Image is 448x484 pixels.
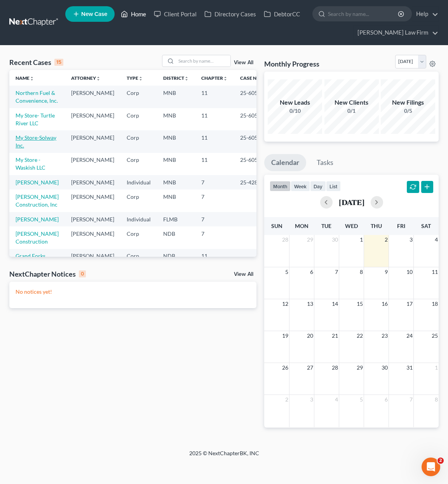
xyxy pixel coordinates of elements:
span: 15 [356,299,364,309]
td: 7 [195,212,234,226]
span: Sat [421,223,431,229]
div: 0/10 [268,107,322,115]
span: 17 [406,299,413,309]
input: Search by name... [328,7,399,21]
span: 10 [406,267,413,277]
a: Typeunfold_more [127,75,143,81]
span: 13 [306,299,314,309]
td: Corp [120,249,157,271]
span: 22 [356,331,364,340]
span: New Case [81,11,107,17]
span: 5 [284,267,289,277]
td: MNB [157,86,195,108]
td: FLMB [157,212,195,226]
span: 16 [381,299,389,309]
td: 7 [195,226,234,249]
span: 1 [359,235,364,244]
a: [PERSON_NAME] Law Firm [354,26,438,40]
button: list [326,181,341,191]
td: Corp [120,86,157,108]
span: 28 [331,363,339,372]
div: 0/5 [381,107,435,115]
td: 25-60537 [234,130,271,153]
span: 4 [434,235,439,244]
a: View All [234,60,253,65]
td: 11 [195,249,234,271]
div: 0 [79,270,86,277]
td: Corp [120,130,157,153]
a: Attorneyunfold_more [71,75,101,81]
a: Grand Forks Clinic [16,253,45,267]
td: [PERSON_NAME] [65,189,120,212]
span: 30 [381,363,389,372]
span: 20 [306,331,314,340]
span: 30 [331,235,339,244]
span: 6 [384,395,389,404]
span: 27 [306,363,314,372]
span: 11 [431,267,439,277]
span: Thu [371,223,382,229]
a: DebtorCC [260,7,304,21]
td: 11 [195,130,234,153]
span: 14 [331,299,339,309]
i: unfold_more [30,76,34,81]
iframe: Intercom live chat [422,458,440,476]
td: MNB [157,108,195,130]
div: 2025 © NextChapterBK, INC [38,449,411,463]
p: No notices yet! [16,288,250,296]
a: [PERSON_NAME] Construction, Inc [16,193,59,208]
div: New Leads [268,98,322,107]
span: 21 [331,331,339,340]
span: 29 [356,363,364,372]
td: Corp [120,108,157,130]
span: 4 [334,395,339,404]
td: NDB [157,226,195,249]
h3: Monthly Progress [264,59,319,68]
span: 28 [281,235,289,244]
span: 2 [384,235,389,244]
td: 11 [195,86,234,108]
i: unfold_more [223,76,228,81]
a: My Store- Turtle River LLC [16,112,55,126]
a: Calendar [264,154,306,171]
h2: [DATE] [339,198,364,206]
a: Help [412,7,438,21]
div: Recent Cases [9,58,63,67]
a: Client Portal [150,7,200,21]
td: [PERSON_NAME] [65,175,120,189]
span: 29 [306,235,314,244]
span: 6 [309,267,314,277]
td: 25-42840 [234,175,271,189]
span: Fri [397,223,405,229]
a: Districtunfold_more [163,75,189,81]
span: 24 [406,331,413,340]
td: Corp [120,189,157,212]
a: Tasks [310,154,340,171]
a: View All [234,272,253,277]
span: 18 [431,299,439,309]
a: [PERSON_NAME] Construction [16,230,59,245]
span: Tue [321,223,331,229]
div: New Clients [324,98,379,107]
a: [PERSON_NAME] [16,179,59,186]
div: 0/1 [324,107,379,115]
a: My Store-Solway Inc. [16,134,56,149]
td: Corp [120,153,157,175]
span: 19 [281,331,289,340]
td: 25-60512 [234,108,271,130]
span: 26 [281,363,289,372]
td: [PERSON_NAME] [65,86,120,108]
div: 15 [54,59,63,66]
a: [PERSON_NAME] [16,216,59,223]
div: NextChapter Notices [9,269,86,279]
td: 25-60536 [234,86,271,108]
td: 11 [195,153,234,175]
td: [PERSON_NAME] [65,108,120,130]
td: NDB [157,249,195,271]
i: unfold_more [96,76,101,81]
span: 9 [384,267,389,277]
a: Home [117,7,150,21]
td: MNB [157,130,195,153]
td: MNB [157,153,195,175]
td: [PERSON_NAME] [65,153,120,175]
